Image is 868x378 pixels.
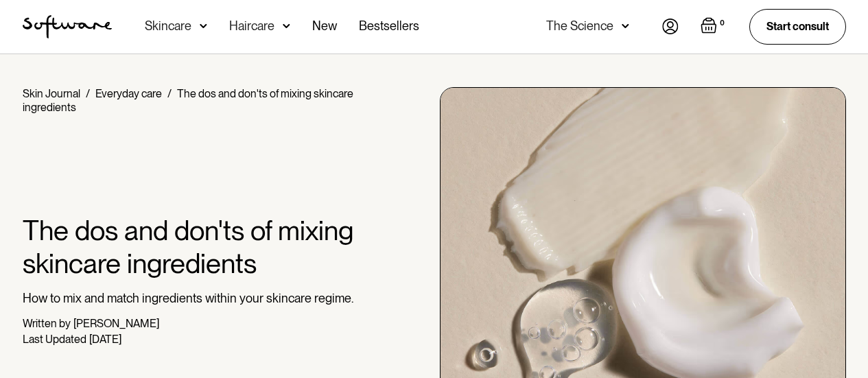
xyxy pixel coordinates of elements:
[23,333,86,346] div: Last Updated
[89,333,121,346] div: [DATE]
[546,19,613,33] div: The Science
[73,317,159,330] div: [PERSON_NAME]
[749,9,846,44] a: Start consult
[622,19,629,33] img: arrow down
[145,19,191,33] div: Skincare
[23,87,80,100] a: Skin Journal
[23,317,71,330] div: Written by
[717,17,727,29] div: 0
[86,87,90,100] div: /
[23,87,353,114] div: The dos and don'ts of mixing skincare ingredients
[95,87,162,100] a: Everyday care
[229,19,274,33] div: Haircare
[167,87,172,100] div: /
[23,15,112,38] a: home
[23,214,360,280] h1: The dos and don'ts of mixing skincare ingredients
[200,19,207,33] img: arrow down
[701,17,727,36] a: Open empty cart
[23,291,360,306] p: How to mix and match ingredients within your skincare regime.
[23,15,112,38] img: Software Logo
[283,19,290,33] img: arrow down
